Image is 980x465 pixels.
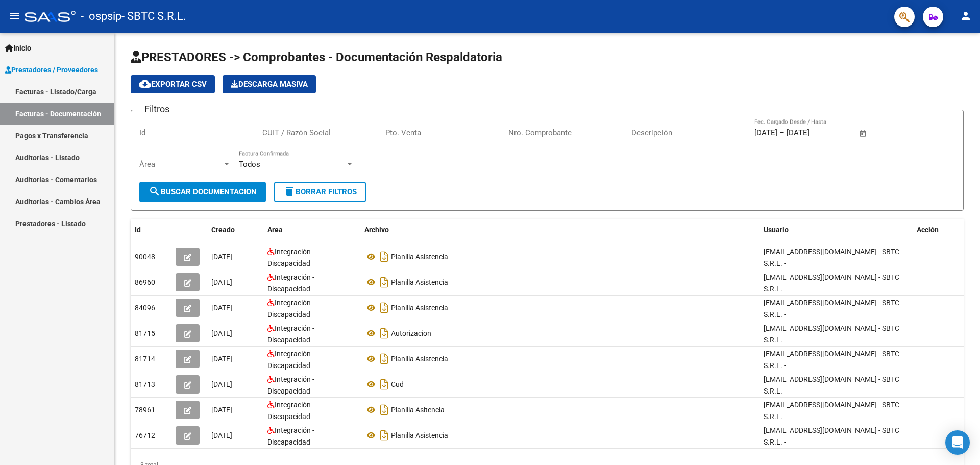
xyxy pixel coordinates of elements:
span: [EMAIL_ADDRESS][DOMAIN_NAME] - SBTC S.R.L. - [764,401,899,421]
span: 81713 [135,380,155,388]
span: Area [267,226,283,234]
span: 84096 [135,304,155,312]
span: Integración - Discapacidad [267,350,314,370]
datatable-header-cell: Usuario [759,219,913,241]
span: [DATE] [211,253,232,261]
span: 76712 [135,431,155,439]
button: Descarga Masiva [223,75,316,93]
span: Integración - Discapacidad [267,324,314,344]
i: Descargar documento [378,274,391,290]
mat-icon: person [960,10,972,22]
span: Creado [211,226,235,234]
mat-icon: menu [8,10,20,22]
span: Exportar CSV [139,80,207,89]
span: [EMAIL_ADDRESS][DOMAIN_NAME] - SBTC S.R.L. - [764,375,899,395]
span: Integración - Discapacidad [267,299,314,319]
span: Borrar Filtros [283,187,357,197]
span: Usuario [764,226,789,234]
span: Integración - Discapacidad [267,273,314,293]
span: Inicio [5,42,31,54]
i: Descargar documento [378,300,391,316]
h3: Filtros [139,102,175,116]
span: Planilla Asistencia [391,278,448,286]
span: Id [135,226,141,234]
datatable-header-cell: Creado [207,219,263,241]
span: Todos [239,160,260,169]
span: [EMAIL_ADDRESS][DOMAIN_NAME] - SBTC S.R.L. - [764,350,899,370]
span: Archivo [364,226,389,234]
app-download-masive: Descarga masiva de comprobantes (adjuntos) [223,75,316,93]
span: Planilla Asistencia [391,253,448,261]
span: 78961 [135,406,155,414]
i: Descargar documento [378,351,391,367]
datatable-header-cell: Area [263,219,360,241]
span: Descarga Masiva [231,80,308,89]
span: Buscar Documentacion [149,187,257,197]
span: [EMAIL_ADDRESS][DOMAIN_NAME] - SBTC S.R.L. - [764,426,899,446]
i: Descargar documento [378,376,391,393]
span: Integración - Discapacidad [267,426,314,446]
i: Descargar documento [378,427,391,444]
span: Integración - Discapacidad [267,248,314,267]
span: Área [139,160,222,169]
span: Planilla Asistencia [391,304,448,312]
datatable-header-cell: Id [131,219,171,241]
i: Descargar documento [378,249,391,265]
mat-icon: search [149,185,161,198]
span: Planilla Asistencia [391,431,448,439]
span: PRESTADORES -> Comprobantes - Documentación Respaldatoria [131,50,502,64]
span: [DATE] [211,355,232,363]
i: Descargar documento [378,402,391,418]
span: Cud [391,380,404,388]
span: [EMAIL_ADDRESS][DOMAIN_NAME] - SBTC S.R.L. - [764,248,899,267]
span: Autorizacion [391,329,431,337]
mat-icon: delete [283,185,296,198]
span: 90048 [135,253,155,261]
span: [EMAIL_ADDRESS][DOMAIN_NAME] - SBTC S.R.L. - [764,273,899,293]
span: - ospsip [81,5,121,28]
mat-icon: cloud_download [139,78,151,90]
span: Planilla Asistencia [391,355,448,363]
button: Open calendar [857,128,869,139]
button: Exportar CSV [131,75,215,93]
span: Prestadores / Proveedores [5,64,98,76]
span: [DATE] [211,304,232,312]
input: Fecha inicio [754,128,777,137]
span: [EMAIL_ADDRESS][DOMAIN_NAME] - SBTC S.R.L. - [764,324,899,344]
span: Planilla Asitencia [391,406,445,414]
datatable-header-cell: Acción [913,219,964,241]
span: 81715 [135,329,155,337]
span: [DATE] [211,406,232,414]
span: [EMAIL_ADDRESS][DOMAIN_NAME] - SBTC S.R.L. - [764,299,899,319]
span: 86960 [135,278,155,286]
span: - SBTC S.R.L. [121,5,186,28]
span: – [779,128,785,137]
span: [DATE] [211,431,232,439]
span: [DATE] [211,380,232,388]
span: Integración - Discapacidad [267,375,314,395]
span: [DATE] [211,278,232,286]
button: Borrar Filtros [274,182,366,202]
div: Open Intercom Messenger [945,430,970,455]
button: Buscar Documentacion [139,182,266,202]
span: Acción [917,226,939,234]
span: Integración - Discapacidad [267,401,314,421]
input: Fecha fin [787,128,836,137]
datatable-header-cell: Archivo [360,219,759,241]
span: [DATE] [211,329,232,337]
span: 81714 [135,355,155,363]
i: Descargar documento [378,325,391,341]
